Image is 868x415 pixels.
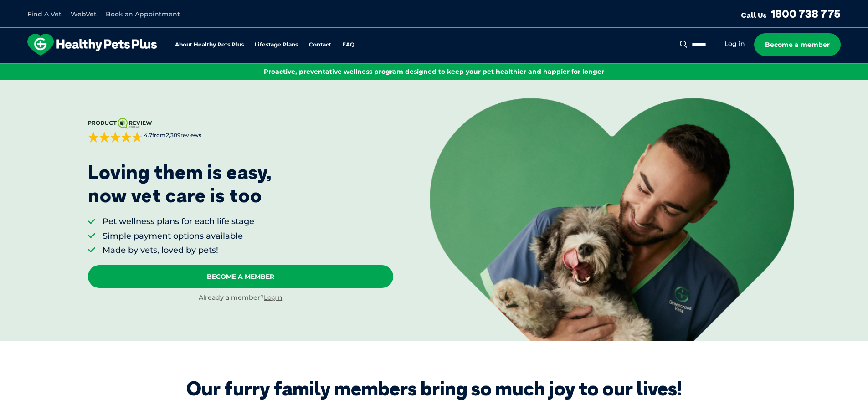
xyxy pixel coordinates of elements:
a: WebVet [71,10,97,18]
a: Lifestage Plans [255,42,298,48]
li: Simple payment options available [103,231,254,242]
div: Already a member? [88,293,393,302]
span: from [143,132,201,139]
a: Become a member [754,33,841,56]
span: Call Us [741,10,767,20]
a: Log in [724,40,745,48]
a: About Healthy Pets Plus [175,42,244,48]
div: Our furry family members bring so much joy to our lives! [186,377,682,400]
img: hpp-logo [27,34,157,56]
a: Call Us1800 738 775 [741,7,841,20]
strong: 4.7 [144,132,152,138]
a: Login [264,293,282,302]
img: <p>Loving them is easy, <br /> now vet care is too</p> [430,98,794,340]
li: Pet wellness plans for each life stage [103,216,254,227]
a: Contact [309,42,331,48]
button: Search [678,40,689,49]
p: Loving them is easy, now vet care is too [88,161,272,207]
div: 4.7 out of 5 stars [88,132,143,143]
li: Made by vets, loved by pets! [103,245,254,256]
span: 2,309 reviews [166,132,201,138]
a: Become A Member [88,265,393,288]
a: Book an Appointment [106,10,180,18]
span: Proactive, preventative wellness program designed to keep your pet healthier and happier for longer [264,67,604,76]
a: 4.7from2,309reviews [88,118,393,143]
a: Find A Vet [27,10,62,18]
a: FAQ [342,42,354,48]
